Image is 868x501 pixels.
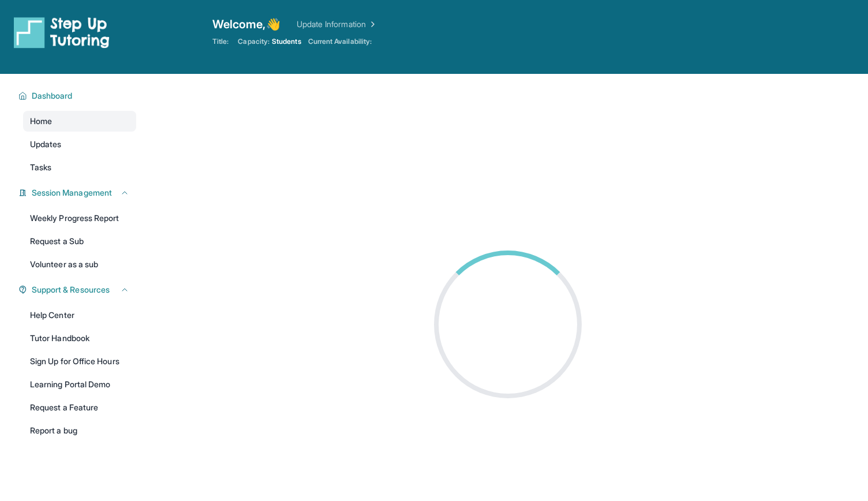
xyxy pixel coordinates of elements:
[27,187,129,199] button: Session Management
[23,374,136,395] a: Learning Portal Demo
[212,16,280,32] span: Welcome, 👋
[30,162,51,173] span: Tasks
[297,18,377,30] a: Update Information
[23,397,136,418] a: Request a Feature
[308,37,372,46] span: Current Availability:
[238,37,270,46] span: Capacity:
[272,37,301,46] span: Students
[23,420,136,441] a: Report a bug
[32,90,73,102] span: Dashboard
[23,134,136,155] a: Updates
[23,254,136,275] a: Volunteer as a sub
[23,305,136,326] a: Help Center
[366,18,377,30] img: Chevron Right
[23,328,136,349] a: Tutor Handbook
[32,284,110,296] span: Support & Resources
[30,139,62,150] span: Updates
[14,16,110,48] img: logo
[23,231,136,252] a: Request a Sub
[32,187,112,199] span: Session Management
[27,90,129,102] button: Dashboard
[212,37,229,46] span: Title:
[23,157,136,178] a: Tasks
[30,115,52,127] span: Home
[23,208,136,229] a: Weekly Progress Report
[23,111,136,132] a: Home
[27,284,129,296] button: Support & Resources
[23,351,136,372] a: Sign Up for Office Hours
